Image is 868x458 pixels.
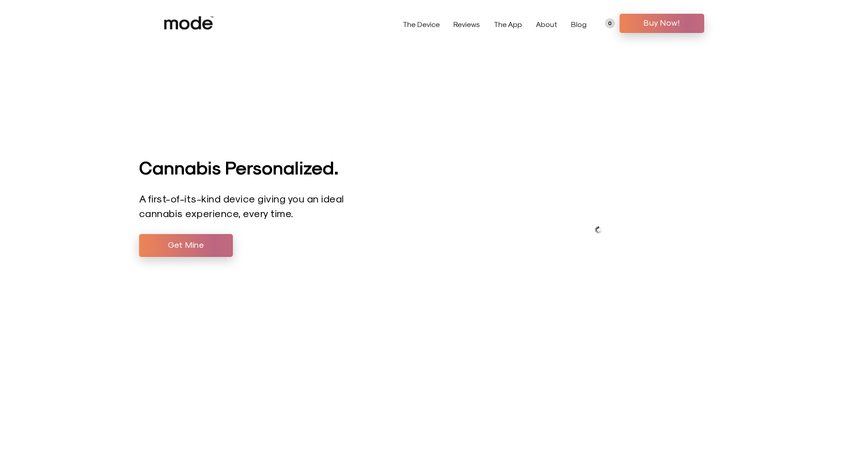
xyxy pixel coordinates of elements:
[146,238,226,251] span: Get Mine
[139,156,425,178] h1: Cannabis Personalized.
[605,18,615,28] a: 0
[494,20,522,28] a: The App
[453,20,480,28] a: Reviews
[571,20,587,28] a: Blog
[620,14,704,33] a: Buy Now!
[139,191,347,221] p: A first-of-its-kind device giving you an ideal cannabis experience, every time.
[139,234,233,257] a: Get Mine
[626,16,697,29] span: Buy Now!
[536,20,557,28] a: About
[403,20,440,28] a: The Device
